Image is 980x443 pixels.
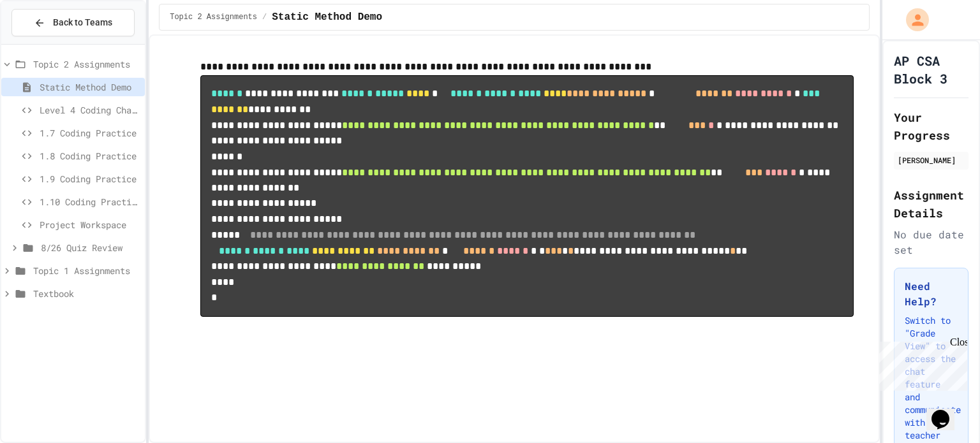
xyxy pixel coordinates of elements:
iframe: chat widget [874,337,967,391]
span: Level 4 Coding Challenge [40,103,140,117]
span: Static Method Demo [272,10,382,25]
span: Textbook [33,287,140,300]
iframe: chat widget [926,392,967,430]
button: Back to Teams [11,9,135,36]
h1: AP CSA Block 3 [894,52,969,87]
span: 1.7 Coding Practice [40,126,140,140]
span: Project Workspace [40,218,140,231]
span: Topic 1 Assignments [33,264,140,277]
span: 1.10 Coding Practice [40,195,140,208]
span: 1.9 Coding Practice [40,172,140,185]
span: Static Method Demo [40,80,140,94]
h2: Your Progress [894,108,969,144]
div: [PERSON_NAME] [898,154,965,166]
h3: Need Help? [905,279,958,309]
span: Topic 2 Assignments [170,12,257,22]
h2: Assignment Details [894,186,969,222]
div: My Account [893,5,932,34]
span: 8/26 Quiz Review [41,241,140,254]
span: 1.8 Coding Practice [40,149,140,163]
div: Chat with us now!Close [5,5,88,81]
span: Topic 2 Assignments [33,57,140,71]
span: Back to Teams [53,16,112,29]
div: No due date set [894,227,969,258]
span: / [262,12,267,22]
